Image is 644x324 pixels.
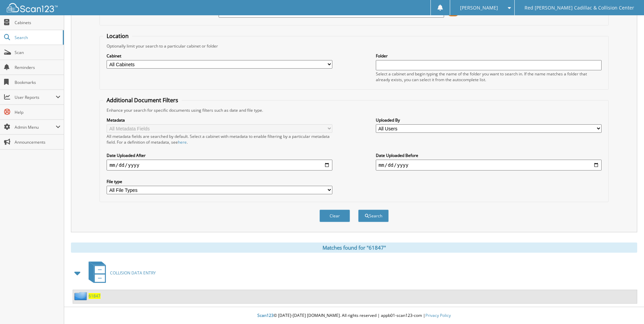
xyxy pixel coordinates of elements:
[376,152,602,158] label: Date Uploaded Before
[15,35,59,40] span: Search
[425,312,451,318] a: Privacy Policy
[103,96,182,104] legend: Additional Document Filters
[107,160,332,170] input: start
[460,6,498,10] span: [PERSON_NAME]
[15,79,60,85] span: Bookmarks
[107,53,332,59] label: Cabinet
[107,117,332,123] label: Metadata
[103,107,605,113] div: Enhance your search for specific documents using filters such as date and file type.
[107,152,332,158] label: Date Uploaded After
[103,32,132,40] legend: Location
[15,20,60,25] span: Cabinets
[358,210,389,222] button: Search
[89,293,100,299] a: 61847
[74,292,89,300] img: folder2.png
[71,242,637,253] div: Matches found for "61847"
[319,210,350,222] button: Clear
[64,307,644,324] div: © [DATE]-[DATE] [DOMAIN_NAME]. All rights reserved | appb01-scan123-com |
[15,109,60,115] span: Help
[107,179,332,184] label: File type
[15,94,56,100] span: User Reports
[178,139,187,145] a: here
[15,65,60,70] span: Reminders
[376,53,602,59] label: Folder
[15,139,60,145] span: Announcements
[376,117,602,123] label: Uploaded By
[107,133,332,145] div: All metadata fields are searched by default. Select a cabinet with metadata to enable filtering b...
[15,124,56,130] span: Admin Menu
[7,3,58,12] img: scan123-logo-white.svg
[103,43,605,49] div: Optionally limit your search to a particular cabinet or folder
[110,270,156,276] span: COLLISION DATA ENTRY
[257,312,274,318] span: Scan123
[15,50,60,55] span: Scan
[376,160,602,170] input: end
[525,6,634,10] span: Red [PERSON_NAME] Cadillac & Collision Center
[85,259,156,286] a: COLLISION DATA ENTRY
[376,71,602,83] div: Select a cabinet and begin typing the name of the folder you want to search in. If the name match...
